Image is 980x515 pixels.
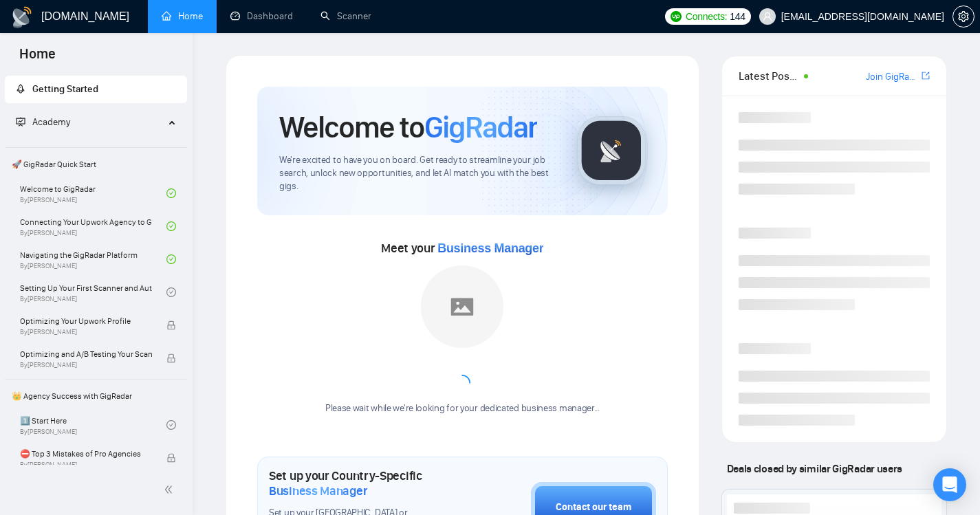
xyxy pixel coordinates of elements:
[166,320,176,330] span: lock
[922,69,930,83] a: export
[730,9,745,24] span: 144
[421,265,503,348] img: placeholder.png
[437,241,543,255] span: Business Manager
[16,84,25,94] span: rocket
[763,12,772,21] span: user
[20,410,166,440] a: 1️⃣ Start HereBy[PERSON_NAME]
[20,178,166,208] a: Welcome to GigRadarBy[PERSON_NAME]
[166,453,176,463] span: lock
[20,347,152,361] span: Optimizing and A/B Testing Your Scanner for Better Results
[16,116,70,128] span: Academy
[577,116,646,185] img: gigradar-logo.png
[20,244,166,274] a: Navigating the GigRadar PlatformBy[PERSON_NAME]
[721,457,908,481] span: Deals closed by similar GigRadar users
[166,420,176,430] span: check-circle
[671,11,682,22] img: upwork-logo.png
[166,221,176,231] span: check-circle
[953,11,974,22] span: setting
[8,44,67,73] span: Home
[20,361,152,369] span: By [PERSON_NAME]
[166,254,176,264] span: check-circle
[32,116,70,128] span: Academy
[739,67,801,85] span: Latest Posts from the GigRadar Community
[952,6,974,28] button: setting
[269,468,462,498] h1: Set up your Country-Specific
[686,9,727,24] span: Connects:
[164,483,177,496] span: double-left
[933,468,966,501] div: Open Intercom Messenger
[162,10,203,22] a: homeHome
[317,402,608,415] div: Please wait while we're looking for your dedicated business manager...
[20,447,152,461] span: ⛔ Top 3 Mistakes of Pro Agencies
[952,11,974,22] a: setting
[279,109,537,146] h1: Welcome to
[556,500,631,515] div: Contact our team
[20,314,152,328] span: Optimizing Your Upwork Profile
[6,382,186,410] span: 👑 Agency Success with GigRadar
[279,154,555,193] span: We're excited to have you on board. Get ready to streamline your job search, unlock new opportuni...
[20,211,166,241] a: Connecting Your Upwork Agency to GigRadarBy[PERSON_NAME]
[32,83,98,95] span: Getting Started
[20,277,166,307] a: Setting Up Your First Scanner and Auto-BidderBy[PERSON_NAME]
[230,10,293,22] a: dashboardDashboard
[320,10,371,22] a: searchScanner
[20,328,152,336] span: By [PERSON_NAME]
[922,70,930,81] span: export
[166,287,176,297] span: check-circle
[166,353,176,363] span: lock
[11,6,33,28] img: logo
[424,109,537,146] span: GigRadar
[866,69,919,85] a: Join GigRadar Slack Community
[16,117,25,127] span: fund-projection-screen
[381,241,543,256] span: Meet your
[269,483,367,498] span: Business Manager
[6,151,186,178] span: 🚀 GigRadar Quick Start
[5,76,187,103] li: Getting Started
[166,188,176,198] span: check-circle
[454,375,470,391] span: loading
[20,461,152,469] span: By [PERSON_NAME]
